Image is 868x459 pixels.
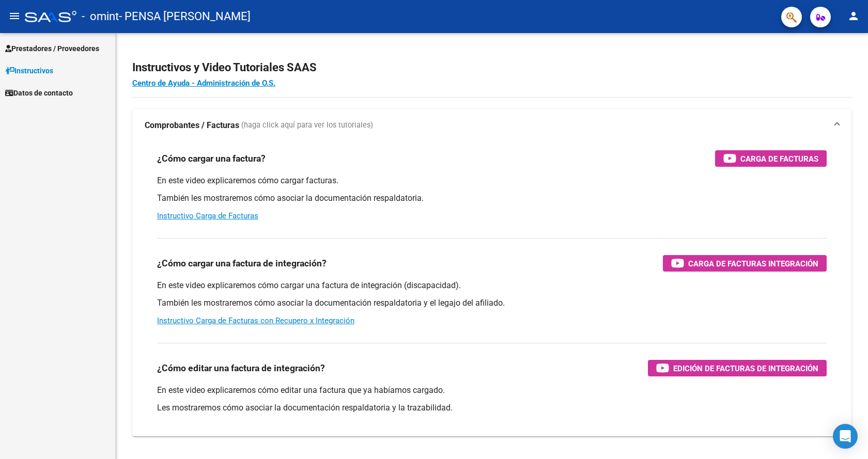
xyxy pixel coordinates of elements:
[132,58,851,77] h2: Instructivos y Video Tutoriales SAAS
[132,109,851,142] mat-expansion-panel-header: Comprobantes / Facturas (haga click aquí para ver los tutoriales)
[663,255,827,272] button: Carga de Facturas Integración
[145,120,239,131] strong: Comprobantes / Facturas
[119,5,251,28] span: - PENSA [PERSON_NAME]
[132,78,275,88] a: Centro de Ayuda - Administración de O.S.
[5,87,73,99] span: Datos de contacto
[157,175,827,186] p: En este video explicaremos cómo cargar facturas.
[157,256,327,271] h3: ¿Cómo cargar una factura de integración?
[157,385,827,396] p: En este video explicaremos cómo editar una factura que ya habíamos cargado.
[5,65,53,76] span: Instructivos
[833,424,858,449] div: Open Intercom Messenger
[648,360,827,376] button: Edición de Facturas de integración
[688,257,818,270] span: Carga de Facturas Integración
[157,211,258,220] a: Instructivo Carga de Facturas
[157,297,827,309] p: También les mostraremos cómo asociar la documentación respaldatoria y el legajo del afiliado.
[715,150,827,167] button: Carga de Facturas
[8,10,21,22] mat-icon: menu
[82,5,119,28] span: - omint
[847,10,860,22] mat-icon: person
[157,151,266,166] h3: ¿Cómo cargar una factura?
[157,361,325,375] h3: ¿Cómo editar una factura de integración?
[241,120,373,131] span: (haga click aquí para ver los tutoriales)
[132,142,851,436] div: Comprobantes / Facturas (haga click aquí para ver los tutoriales)
[740,152,818,165] span: Carga de Facturas
[157,193,827,204] p: También les mostraremos cómo asociar la documentación respaldatoria.
[157,402,827,414] p: Les mostraremos cómo asociar la documentación respaldatoria y la trazabilidad.
[157,316,354,325] a: Instructivo Carga de Facturas con Recupero x Integración
[5,43,99,54] span: Prestadores / Proveedores
[157,280,827,291] p: En este video explicaremos cómo cargar una factura de integración (discapacidad).
[673,362,818,375] span: Edición de Facturas de integración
